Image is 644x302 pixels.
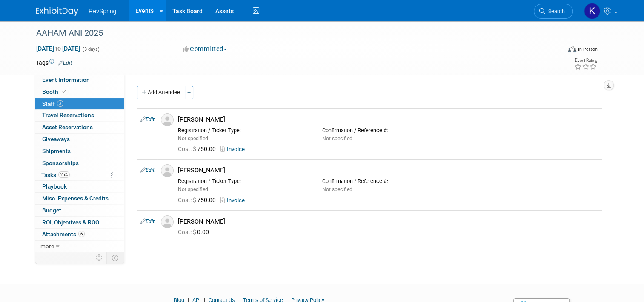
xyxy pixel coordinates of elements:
span: Attachments [42,231,85,238]
a: Edit [58,60,72,66]
div: [PERSON_NAME] [178,116,598,124]
img: Associate-Profile-5.png [161,164,174,177]
a: Misc. Expenses & Credits [35,193,124,204]
span: Giveaways [42,136,70,142]
span: Not specified [178,186,208,192]
td: Toggle Event Tabs [107,252,124,263]
div: In-Person [578,46,598,52]
span: ROI, Objectives & ROO [42,219,99,226]
div: Confirmation / Reference #: [322,178,454,185]
a: Invoice [220,197,248,203]
span: Staff [42,100,63,107]
span: Misc. Expenses & Credits [42,195,109,202]
img: Kelsey Culver [584,3,600,19]
td: Tags [36,58,72,67]
span: more [40,243,54,250]
a: Asset Reservations [35,122,124,133]
img: Associate-Profile-5.png [161,215,174,228]
img: ExhibitDay [36,7,78,16]
a: Invoice [220,146,248,152]
span: RevSpring [89,8,116,15]
a: Shipments [35,145,124,157]
a: Edit [140,167,155,173]
span: 750.00 [178,145,219,152]
span: Playbook [42,183,67,190]
div: Confirmation / Reference #: [322,127,454,134]
span: 6 [78,231,85,237]
span: Cost: $ [178,145,197,152]
span: 25% [58,171,70,178]
a: Search [534,4,573,19]
a: ROI, Objectives & ROO [35,217,124,228]
a: Giveaways [35,134,124,145]
img: Format-Inperson.png [568,46,576,52]
div: AAHAM ANI 2025 [33,26,550,41]
a: Budget [35,205,124,216]
div: Registration / Ticket Type: [178,178,309,185]
span: Travel Reservations [42,112,94,119]
div: [PERSON_NAME] [178,218,598,226]
span: Asset Reservations [42,124,93,131]
span: Tasks [41,171,70,178]
span: Booth [42,88,68,95]
a: Event Information [35,74,124,86]
span: Not specified [178,136,208,142]
span: Shipments [42,148,71,154]
span: 0.00 [178,229,212,235]
span: Cost: $ [178,197,197,203]
div: Event Format [515,44,598,57]
button: Committed [180,45,230,54]
a: Edit [140,218,155,224]
a: Playbook [35,181,124,192]
span: Not specified [322,136,352,142]
img: Associate-Profile-5.png [161,113,174,126]
span: to [54,45,62,52]
div: Registration / Ticket Type: [178,127,309,134]
div: [PERSON_NAME] [178,166,598,174]
span: Sponsorships [42,160,79,166]
span: (3 days) [82,46,100,52]
i: Booth reservation complete [62,89,66,94]
span: [DATE] [DATE] [36,45,80,52]
span: 750.00 [178,197,219,203]
span: Search [545,8,565,15]
span: Budget [42,207,61,214]
span: Not specified [322,186,352,192]
a: Tasks25% [35,169,124,181]
td: Personalize Event Tab Strip [92,252,107,263]
a: Sponsorships [35,157,124,169]
span: Cost: $ [178,229,197,235]
div: Event Rating [574,58,597,63]
a: Travel Reservations [35,110,124,121]
a: Staff3 [35,98,124,110]
a: Booth [35,86,124,98]
button: Add Attendee [137,86,185,99]
span: 3 [57,100,63,107]
a: more [35,241,124,252]
span: Event Information [42,76,90,83]
a: Edit [140,116,155,122]
a: Attachments6 [35,229,124,240]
